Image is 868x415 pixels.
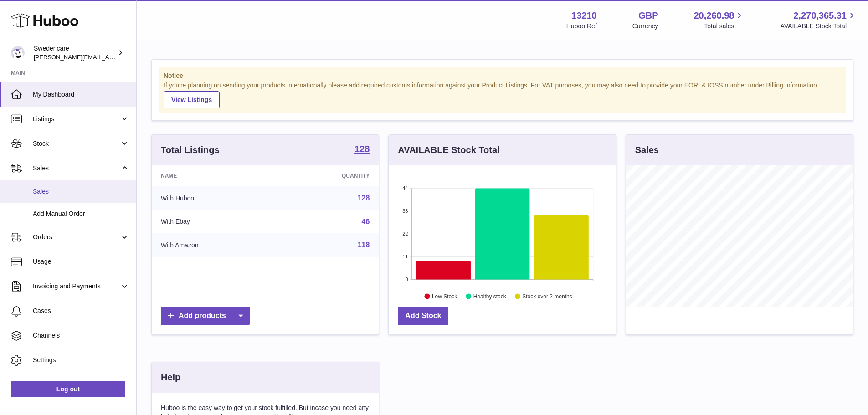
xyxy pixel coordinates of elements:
span: Orders [33,233,120,241]
strong: 128 [354,144,370,154]
a: 128 [358,194,370,202]
span: Sales [33,164,120,173]
a: 46 [362,218,370,225]
span: [PERSON_NAME][EMAIL_ADDRESS][DOMAIN_NAME] [34,53,183,61]
span: Settings [33,356,129,364]
span: AVAILABLE Stock Total [780,22,857,31]
a: 20,260.98 Total sales [693,10,745,31]
h3: Total Listings [161,144,220,156]
td: With Amazon [152,233,276,257]
strong: 13210 [571,10,597,22]
strong: Notice [164,72,841,80]
text: Healthy stock [473,293,507,299]
a: Add Stock [398,307,448,325]
text: 22 [403,231,408,236]
span: Total sales [704,22,745,31]
a: View Listings [164,91,220,108]
span: Usage [33,257,129,266]
th: Name [152,165,276,186]
a: 128 [354,144,370,155]
text: 44 [403,185,408,191]
div: Swedencare [34,44,116,61]
span: 20,260.98 [693,10,734,22]
text: 0 [406,277,408,282]
a: Log out [11,381,125,397]
h3: Help [161,371,180,384]
strong: GBP [638,10,658,22]
text: Low Stock [432,293,457,299]
a: Add products [161,307,250,325]
text: Stock over 2 months [523,293,572,299]
span: Stock [33,139,120,148]
span: Listings [33,115,120,123]
span: Add Manual Order [33,210,129,218]
span: My Dashboard [33,90,129,99]
text: 33 [403,208,408,214]
div: Huboo Ref [566,22,597,31]
span: Channels [33,331,129,340]
span: Sales [33,187,129,196]
td: With Huboo [152,186,276,210]
div: Currency [632,22,658,31]
img: rebecca.fall@swedencare.co.uk [11,46,25,60]
a: 2,270,365.31 AVAILABLE Stock Total [780,10,857,31]
a: 118 [358,241,370,249]
text: 11 [403,254,408,259]
h3: Sales [635,144,659,156]
h3: AVAILABLE Stock Total [398,144,499,156]
th: Quantity [276,165,379,186]
div: If you're planning on sending your products internationally please add required customs informati... [164,81,841,108]
td: With Ebay [152,210,276,234]
span: Cases [33,307,129,315]
span: Invoicing and Payments [33,282,120,291]
span: 2,270,365.31 [793,10,847,22]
